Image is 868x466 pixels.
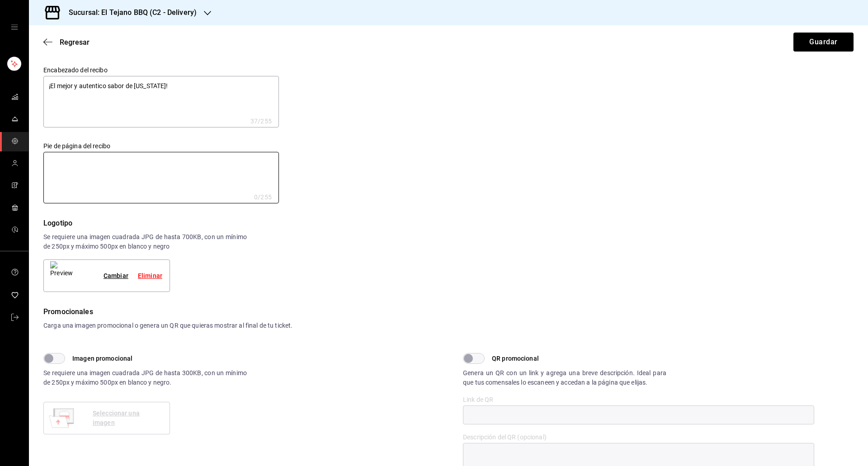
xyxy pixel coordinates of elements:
label: Descripción del QR (opcional) [463,434,814,440]
div: Carga una imagen promocional o genera un QR que quieras mostrar al final de tu ticket. [43,321,854,330]
div: Genera un QR con un link y agrega una breve descripción. Ideal para que tus comensales lo escanee... [463,368,666,387]
div: Seleccionar una imagen [93,409,162,428]
button: Guardar [793,33,854,52]
button: open drawer [11,24,18,31]
div: Cambiar [104,271,128,281]
span: QR promocional [492,354,539,363]
div: Se requiere una imagen cuadrada JPG de hasta 700KB, con un mínimo de 250px y máximo 500px en blan... [43,232,247,251]
div: 37 /255 [250,117,272,126]
img: Preview [50,261,73,290]
div: Logotipo [43,218,854,229]
h3: Sucursal: El Tejano BBQ (C2 - Delivery) [61,7,197,18]
img: Preview [47,404,76,433]
div: 0 /255 [254,193,272,202]
div: Se requiere una imagen cuadrada JPG de hasta 300KB, con un mínimo de 250px y máximo 500px en blan... [43,368,247,387]
div: Promocionales [43,306,854,317]
label: Link de QR [463,396,814,403]
span: Imagen promocional [72,354,132,363]
label: Encabezado del recibo [43,67,279,73]
label: Pie de página del recibo [43,143,279,149]
div: Eliminar [138,271,162,281]
span: Regresar [60,38,90,47]
button: Regresar [43,38,90,47]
